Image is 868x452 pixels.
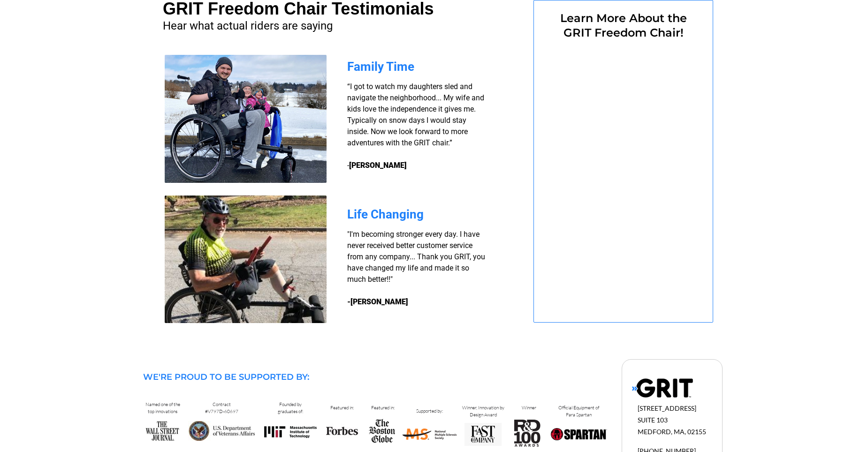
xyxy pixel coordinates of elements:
[462,405,504,418] span: Winner, Innovation by Design Award
[522,405,536,411] span: Winner
[416,408,443,414] span: Supported by:
[638,428,706,436] span: MEDFORD, MA, 02155
[278,401,303,414] span: Founded by graduates of:
[347,60,414,74] span: Family Time
[347,207,424,221] span: Life Changing
[349,161,407,170] strong: [PERSON_NAME]
[330,405,354,411] span: Featured in:
[549,45,697,116] iframe: Form 0
[560,11,687,39] span: Learn More About the GRIT Freedom Chair!
[638,404,696,412] span: [STREET_ADDRESS]
[558,405,599,418] span: Official Equipment of Para Spartan
[145,401,180,414] span: Named one of the top innovations
[371,405,395,411] span: Featured in:
[347,82,484,170] span: “I got to watch my daughters sled and navigate the neighborhood... My wife and kids love the inde...
[347,230,485,284] span: "I'm becoming stronger every day. I have never received better customer service from any company....
[638,416,668,424] span: SUITE 103
[163,19,333,32] span: Hear what actual riders are saying
[347,297,408,306] strong: -[PERSON_NAME]
[205,401,238,414] span: Contract #V797D-60697
[143,372,309,382] span: WE'RE PROUD TO BE SUPPORTED BY:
